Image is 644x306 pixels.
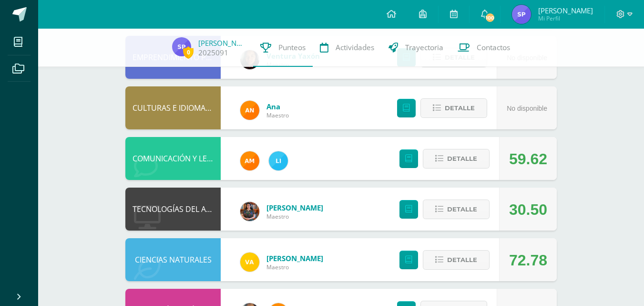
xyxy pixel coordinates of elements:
[507,105,547,112] span: No disponible
[313,29,381,67] a: Actividades
[485,12,495,23] span: 100
[512,5,531,24] img: a8ec7413206a73fcff9176258b030b6e.png
[336,42,374,53] span: Actividades
[125,238,221,281] div: CIENCIAS NATURALES
[278,42,306,53] span: Punteos
[266,102,289,111] a: Ana
[240,202,259,221] img: 60a759e8b02ec95d430434cf0c0a55c7.png
[381,29,450,67] a: Trayectoria
[423,250,490,270] button: Detalle
[509,137,547,180] div: 59.62
[420,98,487,118] button: Detalle
[183,46,194,58] span: 0
[240,151,259,170] img: 27d1f5085982c2e99c83fb29c656b88a.png
[240,101,259,120] img: fc6731ddebfef4a76f049f6e852e62c4.png
[509,239,547,282] div: 72.78
[198,38,246,48] a: [PERSON_NAME]
[447,251,477,269] span: Detalle
[405,42,443,53] span: Trayectoria
[447,200,477,218] span: Detalle
[477,42,510,53] span: Contactos
[269,151,288,170] img: 82db8514da6684604140fa9c57ab291b.png
[266,111,289,119] span: Maestro
[538,6,593,15] span: [PERSON_NAME]
[125,137,221,180] div: COMUNICACIÓN Y LENGUAJE, IDIOMA EXTRANJERO
[450,29,517,67] a: Contactos
[266,212,323,221] span: Maestro
[266,203,323,212] a: [PERSON_NAME]
[125,188,221,231] div: TECNOLOGÍAS DEL APRENDIZAJE Y LA COMUNICACIÓN
[423,200,490,219] button: Detalle
[266,253,323,263] a: [PERSON_NAME]
[253,29,313,67] a: Punteos
[445,99,475,117] span: Detalle
[423,149,490,169] button: Detalle
[538,14,593,22] span: Mi Perfil
[172,37,191,56] img: a8ec7413206a73fcff9176258b030b6e.png
[447,150,477,168] span: Detalle
[266,263,323,271] span: Maestro
[198,48,228,58] a: 2025091
[240,253,259,272] img: ee14f5f4b494e826f4c79b14e8076283.png
[509,188,547,231] div: 30.50
[125,86,221,129] div: CULTURAS E IDIOMAS MAYAS, GARÍFUNA O XINCA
